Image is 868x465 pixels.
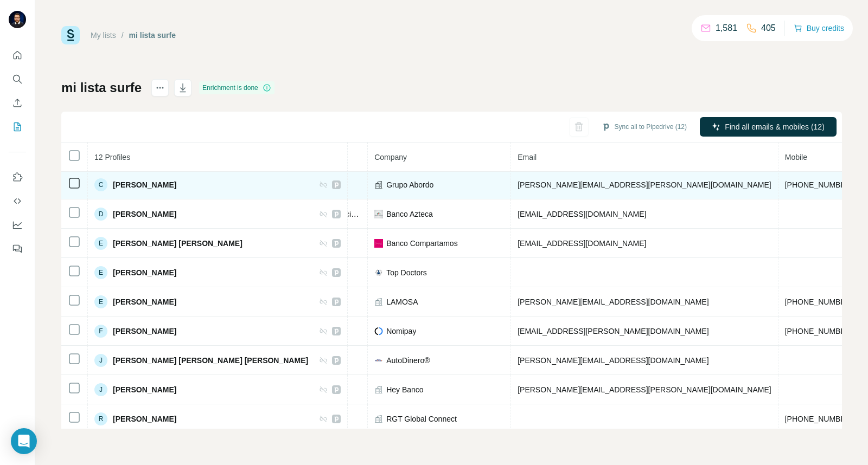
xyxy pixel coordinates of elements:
p: 1,581 [716,22,737,35]
span: Company [374,153,407,162]
span: [EMAIL_ADDRESS][DOMAIN_NAME] [518,210,646,218]
button: Enrich CSV [9,93,26,113]
span: [PHONE_NUMBER] [785,180,853,189]
li: / [122,30,124,41]
span: [PERSON_NAME][EMAIL_ADDRESS][DOMAIN_NAME] [518,298,709,306]
span: [PERSON_NAME] [113,414,176,424]
span: Banco Compartamos [386,238,458,249]
img: Avatar [9,11,26,28]
div: Open Intercom Messenger [11,428,37,454]
span: Nomipay [386,326,416,337]
span: LAMOSA [386,296,418,307]
span: [PHONE_NUMBER] [785,415,853,423]
button: Search [9,69,26,89]
button: Use Surfe API [9,191,26,211]
span: Grupo Abordo [386,179,433,190]
span: [PERSON_NAME][EMAIL_ADDRESS][PERSON_NAME][DOMAIN_NAME] [518,385,771,394]
span: [PERSON_NAME] [PERSON_NAME] [113,238,242,249]
div: C [94,178,107,191]
span: [EMAIL_ADDRESS][DOMAIN_NAME] [518,239,646,248]
img: Surfe Logo [61,26,80,44]
a: My lists [91,31,116,40]
span: [PERSON_NAME][EMAIL_ADDRESS][DOMAIN_NAME] [518,356,709,365]
h1: mi lista surfe [61,79,142,96]
span: 12 Profiles [94,153,130,162]
span: [PERSON_NAME] [113,267,176,278]
span: [PERSON_NAME] [113,384,176,395]
button: Sync all to Pipedrive (12) [594,119,694,135]
button: Use Surfe on LinkedIn [9,167,26,187]
span: [PERSON_NAME] [113,179,176,190]
span: Mobile [785,153,807,162]
span: [PERSON_NAME] [113,296,176,307]
span: Hey Banco [386,384,423,395]
div: J [94,354,107,367]
span: [PERSON_NAME] [113,209,176,219]
span: [PHONE_NUMBER] [785,327,853,335]
div: D [94,208,107,221]
button: actions [151,79,169,96]
img: company-logo [374,268,383,277]
span: AutoDinero® [386,355,430,366]
button: Buy credits [794,21,844,36]
span: [PHONE_NUMBER] [785,298,853,306]
span: [PERSON_NAME] [113,326,176,337]
div: E [94,266,107,279]
img: company-logo [374,356,383,365]
button: Feedback [9,239,26,259]
div: F [94,325,107,338]
button: Dashboard [9,215,26,235]
div: E [94,295,107,308]
div: J [94,383,107,396]
span: [EMAIL_ADDRESS][PERSON_NAME][DOMAIN_NAME] [518,327,709,335]
p: 405 [761,22,776,35]
button: Find all emails & mobiles (12) [700,117,837,137]
span: RGT Global Connect [386,414,457,424]
span: [PERSON_NAME][EMAIL_ADDRESS][PERSON_NAME][DOMAIN_NAME] [518,180,771,189]
span: Banco Azteca [386,209,433,219]
img: company-logo [374,327,383,335]
span: [PERSON_NAME] [PERSON_NAME] [PERSON_NAME] [113,355,308,366]
div: Enrichment is done [199,81,275,94]
div: mi lista surfe [129,30,176,41]
div: E [94,237,107,250]
div: R [94,412,107,425]
span: Email [518,153,537,162]
span: Top Doctors [386,267,427,278]
span: Find all emails & mobiles (12) [725,121,825,132]
img: company-logo [374,210,383,218]
img: company-logo [374,239,383,248]
button: My lists [9,117,26,137]
button: Quick start [9,46,26,65]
